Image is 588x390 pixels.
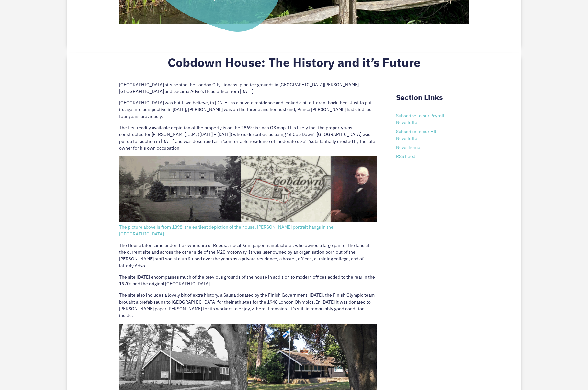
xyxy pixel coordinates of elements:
[396,144,420,150] a: News home
[119,242,377,274] p: The House later came under the ownership of Reeds, a local Kent paper manufacturer, who owned a l...
[119,81,377,99] p: [GEOGRAPHIC_DATA] sits behind the London City Lioness’ practice grounds in [GEOGRAPHIC_DATA][PERS...
[396,154,415,159] a: RSS Feed
[396,129,436,141] a: Subscribe to our HR Newsletter
[119,274,377,292] p: The site [DATE] encompasses much of the previous grounds of the house in addition to modern offic...
[396,113,444,125] a: Subscribe to our Payroll Newsletter
[119,217,377,237] a: The picture above is from 1898, the earliest depiction of the house. [PERSON_NAME] portrait hangs...
[119,292,377,324] p: The site also includes a lovely bit of extra history, a Sauna donated by the Finish Government. [...
[119,99,377,124] p: [GEOGRAPHIC_DATA] was built, we believe, in [DATE], as a private residence and looked a bit diffe...
[396,93,469,105] h2: Section Links
[119,55,469,73] h2: Cobdown House: The History and it’s Future
[119,124,377,156] p: The first readily available depiction of the property is on the 1869 six-inch OS map. It is likel...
